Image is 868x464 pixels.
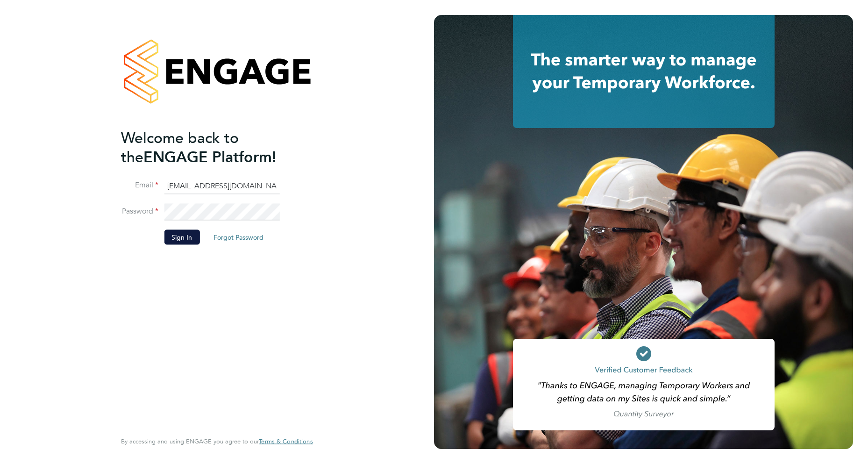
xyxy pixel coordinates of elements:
[121,437,313,445] span: By accessing and using ENGAGE you agree to our
[164,229,199,244] button: Sign In
[121,128,303,166] h2: ENGAGE Platform!
[121,180,158,190] label: Email
[164,178,279,194] input: Enter your work email...
[121,207,158,216] label: Password
[259,438,313,445] a: Terms & Conditions
[206,229,271,244] button: Forgot Password
[121,128,239,166] span: Welcome back to the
